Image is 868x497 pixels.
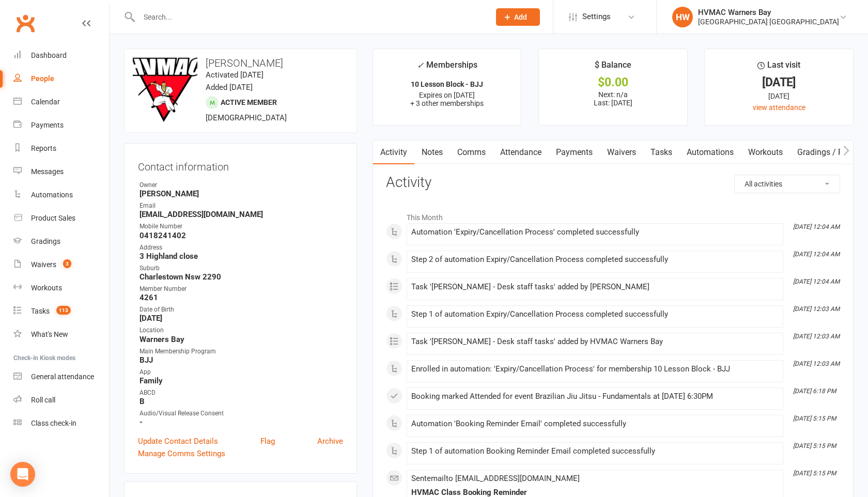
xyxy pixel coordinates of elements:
div: Roll call [31,396,55,404]
div: Location [139,325,343,335]
i: [DATE] 6:18 PM [793,387,836,395]
time: Activated [DATE] [206,70,263,80]
strong: 3 Highland close [139,252,343,261]
div: Open Intercom Messenger [10,462,35,487]
li: This Month [386,207,840,223]
div: Member Number [139,284,343,294]
div: Step 2 of automation Expiry/Cancellation Process completed successfully [411,255,779,264]
a: Calendar [13,90,109,114]
div: HVMAC Warners Bay [698,8,839,17]
a: view attendance [753,103,805,112]
div: Booking marked Attended for event Brazilian Jiu Jitsu - Fundamentals at [DATE] 6:30PM [411,392,779,401]
div: $ Balance [595,58,631,77]
div: Class check-in [31,419,76,427]
a: Tasks [643,141,679,164]
div: Workouts [31,284,62,292]
a: Attendance [493,141,549,164]
div: App [139,367,343,377]
a: Roll call [13,389,109,412]
span: Sent email to [EMAIL_ADDRESS][DOMAIN_NAME] [411,474,580,483]
div: HW [672,7,693,27]
a: Workouts [13,276,109,300]
p: Next: n/a Last: [DATE] [548,90,678,107]
span: Add [514,13,527,21]
span: Expires on [DATE] [419,91,475,99]
strong: Warners Bay [139,335,343,344]
div: Email [139,201,343,211]
a: Flag [260,435,275,447]
div: Tasks [31,307,50,315]
strong: - [139,417,343,427]
a: Notes [414,141,450,164]
button: Add [496,8,540,26]
div: Mobile Number [139,222,343,231]
div: Messages [31,167,64,176]
a: Reports [13,137,109,160]
strong: 10 Lesson Block - BJJ [411,80,483,88]
div: Step 1 of automation Booking Reminder Email completed successfully [411,447,779,456]
div: Address [139,243,343,253]
div: [DATE] [714,90,844,102]
a: Workouts [741,141,790,164]
div: [DATE] [714,77,844,88]
i: [DATE] 12:03 AM [793,360,840,367]
div: Product Sales [31,214,75,222]
div: People [31,74,54,83]
span: 113 [56,306,71,315]
div: HVMAC Class Booking Reminder [411,488,779,497]
div: Date of Birth [139,305,343,315]
div: General attendance [31,372,94,381]
h3: [PERSON_NAME] [133,57,348,69]
h3: Contact information [138,157,343,173]
div: Calendar [31,98,60,106]
div: Memberships [417,58,477,77]
strong: [EMAIL_ADDRESS][DOMAIN_NAME] [139,210,343,219]
i: [DATE] 12:04 AM [793,278,840,285]
a: Waivers 3 [13,253,109,276]
span: Active member [221,98,277,106]
span: + 3 other memberships [410,99,484,107]
div: Automation 'Booking Reminder Email' completed successfully [411,420,779,428]
i: [DATE] 12:04 AM [793,223,840,230]
a: Clubworx [12,10,38,36]
a: Automations [679,141,741,164]
a: Automations [13,183,109,207]
a: Manage Comms Settings [138,447,225,460]
div: Automation 'Expiry/Cancellation Process' completed successfully [411,228,779,237]
i: [DATE] 5:15 PM [793,415,836,422]
strong: 4261 [139,293,343,302]
input: Search... [136,10,483,24]
div: [GEOGRAPHIC_DATA] [GEOGRAPHIC_DATA] [698,17,839,26]
div: Gradings [31,237,60,245]
i: [DATE] 12:03 AM [793,333,840,340]
div: Task '[PERSON_NAME] - Desk staff tasks' added by HVMAC Warners Bay [411,337,779,346]
a: Tasks 113 [13,300,109,323]
div: Suburb [139,263,343,273]
time: Added [DATE] [206,83,253,92]
i: [DATE] 12:03 AM [793,305,840,313]
div: Reports [31,144,56,152]
span: Settings [582,5,611,28]
i: [DATE] 5:15 PM [793,470,836,477]
strong: Charlestown Nsw 2290 [139,272,343,282]
a: Product Sales [13,207,109,230]
a: Update Contact Details [138,435,218,447]
div: Last visit [757,58,800,77]
div: Main Membership Program [139,347,343,356]
div: Payments [31,121,64,129]
span: 3 [63,259,71,268]
a: Activity [373,141,414,164]
strong: [DATE] [139,314,343,323]
a: Waivers [600,141,643,164]
div: ABCD [139,388,343,398]
div: Audio/Visual Release Consent [139,409,343,418]
a: Gradings [13,230,109,253]
span: [DEMOGRAPHIC_DATA] [206,113,287,122]
div: Enrolled in automation: 'Expiry/Cancellation Process' for membership 10 Lesson Block - BJJ [411,365,779,374]
strong: B [139,397,343,406]
a: People [13,67,109,90]
i: [DATE] 5:15 PM [793,442,836,449]
strong: BJJ [139,355,343,365]
div: Owner [139,180,343,190]
h3: Activity [386,175,840,191]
